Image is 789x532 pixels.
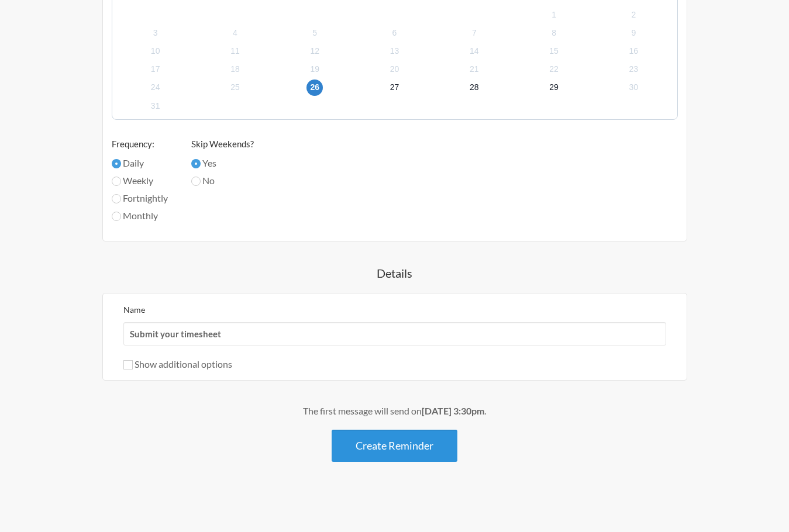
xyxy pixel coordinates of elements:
label: Yes [191,156,254,170]
span: Friday, September 12, 2025 [306,43,323,60]
input: Show additional options [123,360,133,369]
input: Fortnightly [112,194,121,203]
span: Tuesday, September 9, 2025 [625,25,642,41]
button: Create Reminder [332,430,457,462]
strong: [DATE] 3:30pm [422,405,484,416]
label: No [191,174,254,188]
label: Frequency: [112,137,168,151]
div: The first message will send on . [56,404,734,418]
span: Saturday, September 6, 2025 [386,25,402,41]
span: Wednesday, September 10, 2025 [147,43,164,60]
label: Fortnightly [112,191,168,205]
span: Wednesday, October 1, 2025 [147,98,164,114]
label: Monthly [112,209,168,223]
label: Weekly [112,174,168,188]
span: Friday, September 19, 2025 [306,61,323,78]
span: Sunday, September 21, 2025 [466,61,483,78]
input: We suggest a 2 to 4 word name [123,322,666,346]
h4: Details [56,265,734,281]
input: Yes [191,159,201,168]
span: Sunday, September 28, 2025 [466,80,483,96]
input: Weekly [112,177,121,186]
input: No [191,177,201,186]
span: Monday, September 8, 2025 [546,25,562,41]
input: Daily [112,159,121,168]
span: Wednesday, September 3, 2025 [147,25,164,41]
label: Show additional options [123,358,232,369]
span: Saturday, September 20, 2025 [386,61,402,78]
span: Sunday, September 7, 2025 [466,25,483,41]
span: Sunday, September 14, 2025 [466,43,483,60]
span: Friday, September 26, 2025 [306,80,323,96]
span: Monday, September 1, 2025 [546,6,562,23]
span: Tuesday, September 23, 2025 [625,61,642,78]
span: Thursday, September 25, 2025 [227,80,243,96]
label: Name [123,305,145,315]
span: Monday, September 22, 2025 [546,61,562,78]
span: Monday, September 15, 2025 [546,43,562,60]
span: Tuesday, September 2, 2025 [625,6,642,23]
input: Monthly [112,212,121,221]
label: Skip Weekends? [191,137,254,151]
span: Tuesday, September 30, 2025 [625,80,642,96]
span: Wednesday, September 17, 2025 [147,61,164,78]
span: Friday, September 5, 2025 [306,25,323,41]
span: Thursday, September 11, 2025 [227,43,243,60]
span: Thursday, September 18, 2025 [227,61,243,78]
label: Daily [112,156,168,170]
span: Saturday, September 13, 2025 [386,43,402,60]
span: Tuesday, September 16, 2025 [625,43,642,60]
span: Saturday, September 27, 2025 [386,80,402,96]
span: Wednesday, September 24, 2025 [147,80,164,96]
span: Thursday, September 4, 2025 [227,25,243,41]
span: Monday, September 29, 2025 [546,80,562,96]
